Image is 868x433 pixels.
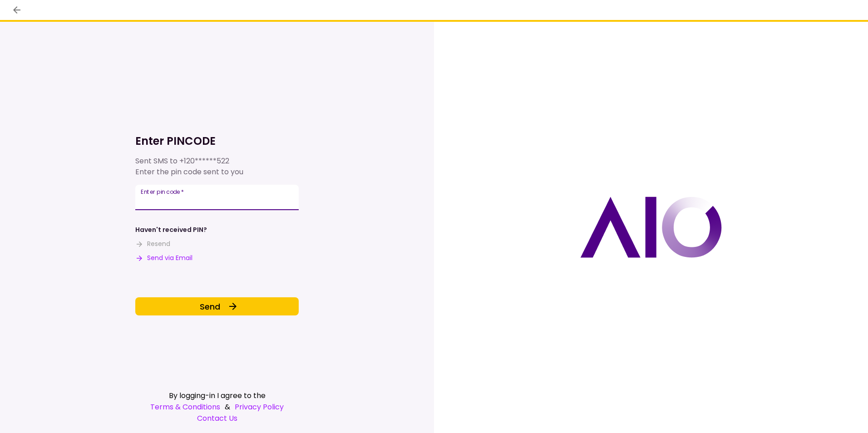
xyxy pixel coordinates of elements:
div: & [135,401,299,413]
label: Enter pin code [141,188,184,196]
div: Haven't received PIN? [135,225,207,235]
a: Terms & Conditions [150,401,220,413]
h1: Enter PINCODE [135,134,299,148]
span: Send [200,300,220,313]
button: Send via Email [135,253,192,263]
button: back [9,2,25,18]
a: Privacy Policy [235,401,284,413]
a: Contact Us [135,413,299,424]
img: AIO logo [580,197,722,258]
button: Resend [135,239,170,249]
button: Send [135,297,299,315]
div: By logging-in I agree to the [135,390,299,401]
div: Sent SMS to Enter the pin code sent to you [135,156,299,177]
